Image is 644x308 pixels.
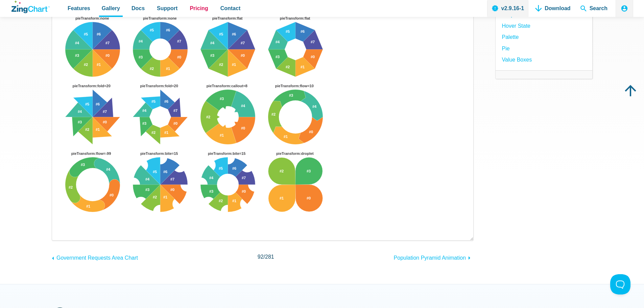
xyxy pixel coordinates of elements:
a: hover state [502,21,530,30]
a: ZingChart Logo. Click to return to the homepage [11,1,50,13]
span: Support [157,4,177,13]
span: Population Pyramid Animation [394,255,466,261]
span: / [258,252,274,261]
span: Features [68,4,90,13]
span: Contact [220,4,241,13]
span: Docs [132,4,145,13]
a: Value Boxes [502,55,532,64]
span: 92 [258,254,264,260]
a: Population Pyramid Animation [394,252,474,262]
span: 281 [265,254,274,260]
span: Government Requests Area Chart [56,255,138,261]
a: Pie [502,44,510,53]
a: Government Requests Area Chart [52,252,138,262]
span: Pricing [190,4,208,13]
span: Gallery [102,4,120,13]
iframe: Toggle Customer Support [610,274,630,294]
a: palette [502,32,519,42]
